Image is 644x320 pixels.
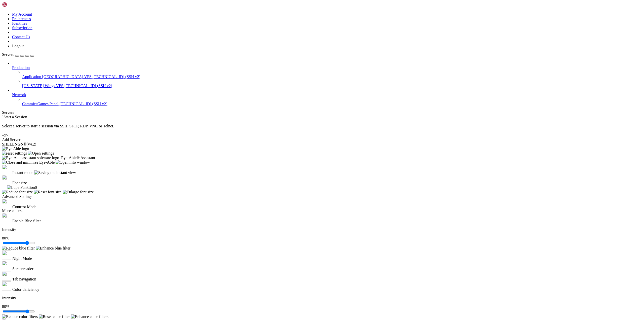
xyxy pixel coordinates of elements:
[12,61,642,88] li: Production
[2,137,642,142] div: Add Server
[12,93,26,97] span: Network
[12,65,30,70] span: Production
[27,142,36,146] span: 4.2.0
[12,21,27,25] a: Identities
[22,70,642,79] li: Application [GEOGRAPHIC_DATA] VPS [TECHNICAL_ID] (SSH v2)
[59,102,107,106] span: [TECHNICAL_ID] (SSH v2)
[12,17,31,21] a: Preferences
[12,35,30,39] a: Contact Us
[22,84,63,88] span: [US_STATE] Wings VPS
[2,2,31,7] img: Shellngn
[22,97,642,106] li: CammiesGames Panel [TECHNICAL_ID] (SSH v2)
[12,12,32,16] a: My Account
[22,102,642,106] a: CammiesGames Panel [TECHNICAL_ID] (SSH v2)
[12,44,24,48] a: Logout
[22,75,92,79] span: Application [GEOGRAPHIC_DATA] VPS
[22,84,642,88] a: [US_STATE] Wings VPS [TECHNICAL_ID] (SSH v2)
[22,102,58,106] span: CammiesGames Panel
[2,52,14,57] span: Servers
[4,115,27,119] span: Start a Session
[12,26,32,30] a: Subscription
[12,65,642,70] a: Production
[22,79,642,88] li: [US_STATE] Wings VPS [TECHNICAL_ID] (SSH v2)
[64,84,112,88] span: [TECHNICAL_ID] (SSH v2)
[2,142,36,146] span: SHELL ©
[2,115,4,119] span: 
[15,142,24,146] b: NGN
[2,110,642,115] div: Servers
[93,75,140,79] span: [TECHNICAL_ID] (SSH v2)
[12,88,642,106] li: Network
[2,52,34,57] a: Servers
[22,75,642,79] a: Application [GEOGRAPHIC_DATA] VPS [TECHNICAL_ID] (SSH v2)
[12,93,642,97] a: Network
[2,119,642,137] div: Select a server to start a session via SSH, SFTP, RDP, VNC or Telnet. -or-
